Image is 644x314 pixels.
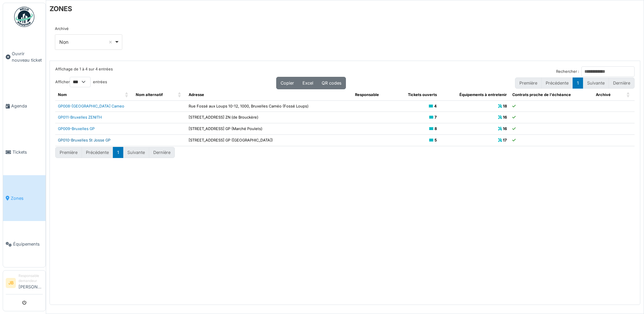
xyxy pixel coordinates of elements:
[186,123,352,135] td: [STREET_ADDRESS] GP (Marché Poulets)
[556,69,579,74] label: Rechercher :
[355,92,379,97] span: Responsable
[573,77,583,89] button: 1
[302,81,313,86] span: Excel
[19,273,43,284] div: Responsable demandeur
[58,126,95,131] a: GP009-Bruxelles GP
[13,241,43,247] span: Équipements
[58,138,110,143] a: GP010-Bruxelles St Josse GP
[434,104,437,108] b: 4
[55,66,113,77] div: Affichage de 1 à 4 sur 4 entrées
[186,100,352,112] td: Rue Fossé aux Loups 10-12, 1000, Bruxelles Caméo (Fossé Loups)
[58,115,102,120] a: GP011-Bruxelles ZENITH
[459,92,507,97] span: Équipements à entretenir
[3,83,45,129] a: Agenda
[19,273,43,293] li: [PERSON_NAME]
[515,77,635,89] nav: pagination
[276,77,298,89] button: Copier
[6,278,16,288] li: JB
[512,92,571,97] span: Contrats proche de l'échéance
[11,195,43,201] span: Zones
[317,77,346,89] button: QR codes
[503,115,507,120] b: 16
[12,149,43,155] span: Tickets
[6,273,43,294] a: JB Responsable demandeur[PERSON_NAME]
[3,221,45,267] a: Équipements
[281,81,294,86] span: Copier
[59,38,114,45] div: Non
[11,103,43,109] span: Agenda
[58,92,67,97] span: Nom
[58,104,124,108] a: GP008-[GEOGRAPHIC_DATA] Cameo
[434,115,437,120] b: 7
[626,89,631,100] span: Archivé: Activate to sort
[50,5,72,13] h6: ZONES
[503,104,507,108] b: 18
[322,81,342,86] span: QR codes
[125,89,129,100] span: Nom: Activate to sort
[186,112,352,123] td: [STREET_ADDRESS] ZN (de Brouckère)
[14,7,34,27] img: Badge_color-CXgf-gQk.svg
[434,126,437,131] b: 8
[12,51,43,63] span: Ouvrir nouveau ticket
[408,92,437,97] span: Tickets ouverts
[178,89,182,100] span: Nom alternatif: Activate to sort
[113,147,123,158] button: 1
[189,92,204,97] span: Adresse
[3,31,45,83] a: Ouvrir nouveau ticket
[107,39,114,45] button: Remove item: 'false'
[55,77,107,87] label: Afficher entrées
[55,26,69,32] label: Archivé
[3,175,45,221] a: Zones
[503,138,507,143] b: 17
[298,77,318,89] button: Excel
[186,134,352,146] td: [STREET_ADDRESS] GP ([GEOGRAPHIC_DATA])
[503,126,507,131] b: 16
[70,77,91,87] select: Afficherentrées
[3,129,45,175] a: Tickets
[136,92,163,97] span: Nom alternatif
[434,138,437,143] b: 5
[596,92,611,97] span: Archivé
[55,147,175,158] nav: pagination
